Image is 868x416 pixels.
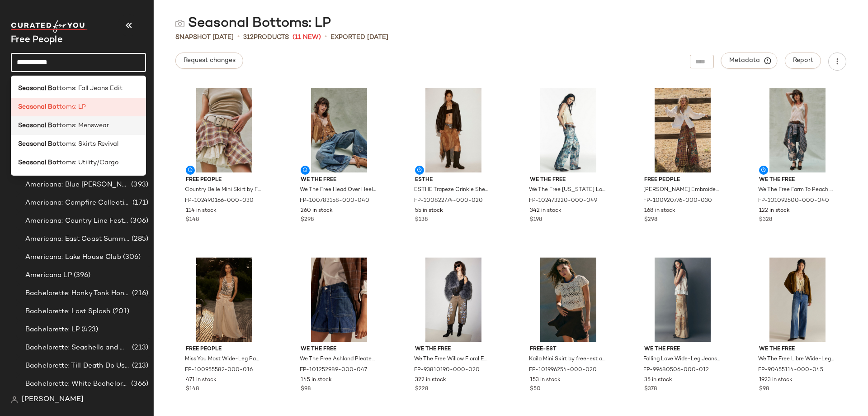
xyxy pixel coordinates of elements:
img: 93810190_020_0 [408,258,499,342]
span: We The Free [759,345,836,354]
span: FP-101092500-000-040 [758,197,829,205]
span: We The Free [644,345,721,354]
span: We The Free Libre Wide-Leg Jeans at Free People in Medium Wash, Size: 25 [758,355,835,363]
span: ttoms: Utility/Cargo [57,158,119,167]
span: Bachelorette: White Bachelorette Outfits [25,379,129,389]
span: Americana: East Coast Summer [25,234,130,244]
span: Bachelorette: Till Death Do Us Party [25,361,130,371]
span: We The Free [415,345,492,354]
img: cfy_white_logo.C9jOOHJF.svg [11,20,88,33]
span: We The Free [US_STATE] Low-Rise Illusions Jeans at Free People in Light Wash, Size: 29 [529,186,606,194]
span: FP-101252989-000-047 [300,366,367,374]
span: $138 [415,216,428,224]
div: Products [243,33,289,42]
span: Bachelorette: Last Splash [25,306,111,317]
span: Free People [186,176,263,184]
span: FP-93810190-000-020 [414,366,480,374]
span: Bachelorette: Honky Tonk Honey [25,288,130,299]
span: $198 [530,216,542,224]
span: 114 in stock [186,207,217,215]
span: Americana: Blue [PERSON_NAME] Baby [25,180,129,190]
span: (285) [130,234,148,244]
img: svg%3e [175,19,184,28]
span: We The Free Head Over Heels Jeans at Free People in Medium Wash, Size: 25 [300,186,377,194]
span: FP-101996254-000-020 [529,366,597,374]
span: $98 [759,385,769,393]
img: 102490166_030_0 [179,88,270,172]
span: (423) [80,325,98,335]
span: (306) [128,216,148,226]
span: FP-102490166-000-030 [185,197,254,205]
span: ttoms: LP [57,102,86,112]
b: Seasonal Bo [18,84,57,93]
span: 322 in stock [415,376,446,384]
span: $298 [301,216,314,224]
span: (366) [129,379,148,389]
span: FP-102473220-000-049 [529,197,597,205]
span: Request changes [183,57,236,64]
span: We The Free Ashland Pleated Shorts at Free People in Dark Wash, Size: XS [300,355,377,363]
span: 122 in stock [759,207,790,215]
span: Free People [644,176,721,184]
img: svg%3e [11,396,18,403]
span: (11 New) [292,33,321,42]
span: Country Belle Mini Skirt by Free People in Green, Size: US 2 [185,186,262,194]
b: Seasonal Bo [18,158,57,167]
span: FP-99680506-000-012 [643,366,709,374]
span: (393) [129,180,148,190]
span: 153 in stock [530,376,561,384]
span: • [237,32,240,43]
span: Americana: Country Line Festival [25,216,128,226]
span: [PERSON_NAME] [22,394,84,405]
span: free-est [530,345,607,354]
button: Report [785,53,821,69]
span: Miss You Most Wide-Leg Pants by Free People in Tan, Size: US 2 [185,355,262,363]
span: (213) [130,343,148,353]
span: $98 [301,385,311,393]
span: FP-100955582-000-016 [185,366,253,374]
span: ESTHE Trapeze Crinkle Sheer Midi Skirt at Free People in Brown, Size: S [414,186,491,194]
span: Kaila Mini Skirt by free-est at Free People in Brown, Size: XS [529,355,606,363]
span: • [325,32,327,43]
span: 168 in stock [644,207,675,215]
span: 35 in stock [644,376,672,384]
span: We The Free [759,176,836,184]
span: ttoms: Skirts Revival [57,139,118,149]
span: Bachelorette: LP [25,325,80,335]
img: 100920776_030_0 [637,88,728,172]
span: FP-90455114-000-045 [758,366,823,374]
img: 99680506_012_0 [637,258,728,342]
span: Falling Love Wide-Leg Jeans by We The Free at Free People in White, Size: 24 [643,355,720,363]
span: 260 in stock [301,207,333,215]
span: (216) [130,288,148,299]
span: Bachelorette: Seashells and Wedding Bells [25,343,130,353]
img: 90455114_045_l [752,258,843,342]
span: Snapshot [DATE] [175,33,234,42]
img: 100822774_020_a [408,88,499,172]
span: FP-100822774-000-020 [414,197,483,205]
span: Americana LP [25,270,72,281]
span: (171) [131,198,148,208]
span: $50 [530,385,541,393]
span: We The Free Farm To Peach Jeans at Free People in Dark Wash, Size: 31 [758,186,835,194]
span: $148 [186,216,199,224]
span: We The Free [301,176,377,184]
span: ttoms: Fall Jeans Edit [57,84,123,93]
img: 102473220_049_0 [523,88,614,172]
span: $148 [186,385,199,393]
span: (306) [121,252,141,263]
img: 101996254_020_a [523,258,614,342]
span: FP-100920776-000-030 [643,197,712,205]
span: 471 in stock [186,376,217,384]
span: $378 [644,385,657,393]
span: Metadata [729,57,770,65]
span: We The Free [530,176,607,184]
img: 101252989_047_c [293,258,385,342]
p: Exported [DATE] [330,33,388,42]
span: Report [793,57,813,64]
img: 100783158_040_0 [293,88,385,172]
span: Free People [186,345,263,354]
span: $328 [759,216,772,224]
span: ESTHE [415,176,492,184]
div: Seasonal Bottoms: LP [175,14,331,33]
